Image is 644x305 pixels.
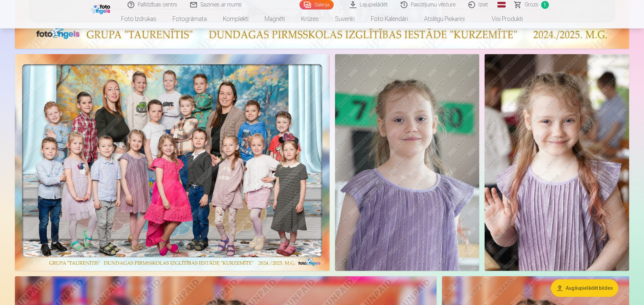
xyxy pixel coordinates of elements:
a: Foto izdrukas [113,9,164,28]
button: Augšupielādēt bildes [551,279,618,297]
a: Foto kalendāri [363,9,416,28]
a: Magnēti [257,9,293,28]
a: Fotogrāmata [164,9,215,28]
a: Suvenīri [327,9,363,28]
img: /fa1 [91,3,112,14]
a: Visi produkti [473,9,531,28]
span: 1 [541,1,549,9]
a: Komplekti [215,9,257,28]
a: Krūzes [293,9,327,28]
a: Atslēgu piekariņi [416,9,473,28]
span: Grozs [525,1,538,9]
